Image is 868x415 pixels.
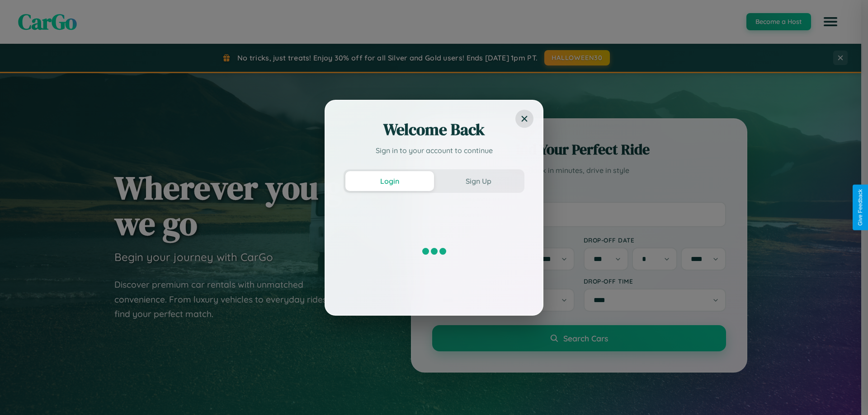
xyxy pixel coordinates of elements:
button: Sign Up [434,171,523,191]
div: Give Feedback [857,189,863,226]
p: Sign in to your account to continue [344,145,524,156]
button: Login [345,171,434,191]
iframe: Intercom live chat [9,384,31,406]
h2: Welcome Back [344,119,524,140]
